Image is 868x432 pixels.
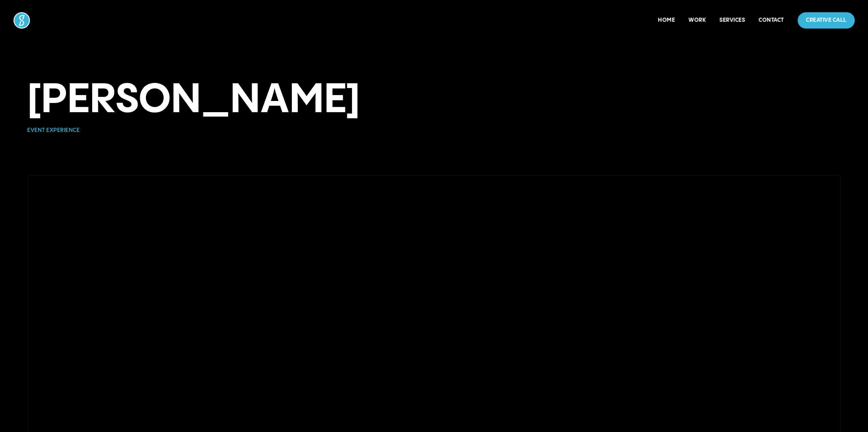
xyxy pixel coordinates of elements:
[27,82,636,120] h1: [PERSON_NAME]
[806,16,846,24] p: Creative Call
[14,12,30,29] img: Socialure Logo
[688,17,706,23] a: Work
[658,17,675,23] a: Home
[758,17,784,23] a: Contact
[27,126,80,135] p: Event Experience
[719,17,745,23] a: Services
